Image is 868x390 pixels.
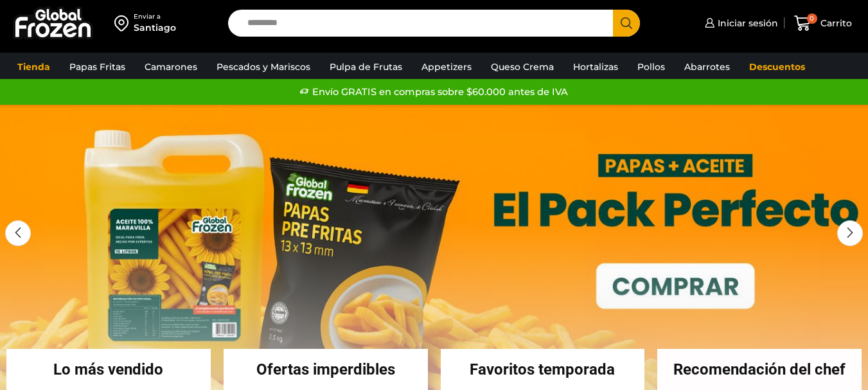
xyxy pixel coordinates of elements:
a: Iniciar sesión [702,10,778,36]
h2: Favoritos temporada [441,362,645,377]
div: Santiago [134,21,176,34]
a: Pescados y Mariscos [210,55,317,79]
span: Carrito [817,17,852,30]
button: Search button [613,10,640,37]
a: Queso Crema [484,55,560,79]
a: Hortalizas [567,55,624,79]
h2: Recomendación del chef [657,362,862,377]
span: 0 [807,13,817,24]
div: Next slide [837,220,863,246]
a: Tienda [11,55,57,79]
a: Papas Fritas [63,55,132,79]
span: Iniciar sesión [714,17,778,30]
img: address-field-icon.svg [114,12,134,34]
h2: Lo más vendido [6,362,211,377]
h2: Ofertas imperdibles [224,362,428,377]
a: Pollos [631,55,671,79]
div: Enviar a [134,12,176,21]
a: Camarones [138,55,204,79]
a: Descuentos [743,55,811,79]
a: Appetizers [415,55,478,79]
a: 0 Carrito [791,8,855,39]
div: Previous slide [5,220,31,246]
a: Pulpa de Frutas [323,55,409,79]
a: Abarrotes [678,55,736,79]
